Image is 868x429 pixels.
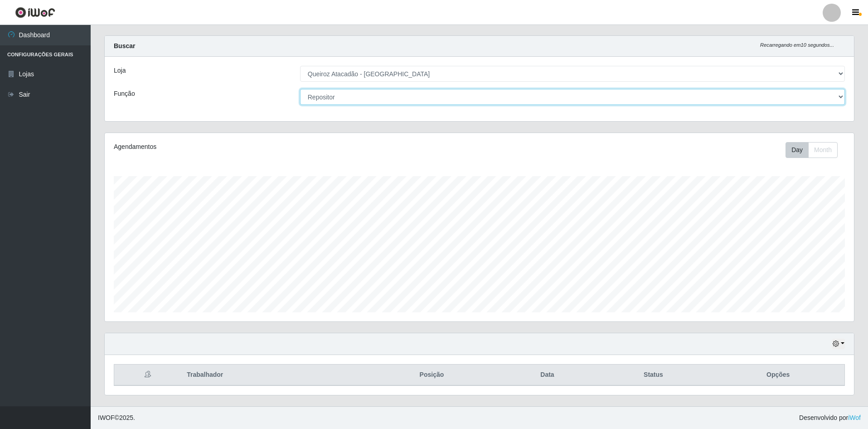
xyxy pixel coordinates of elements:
a: iWof [848,414,861,421]
div: Agendamentos [114,142,411,152]
label: Loja [114,66,126,75]
label: Função [114,89,135,99]
img: CoreUI Logo [15,7,55,18]
button: Day [786,142,809,158]
th: Posição [364,365,499,386]
button: Month [808,142,838,158]
strong: Buscar [114,42,135,49]
span: IWOF [98,414,115,421]
th: Opções [712,365,844,386]
div: Toolbar with button groups [786,142,845,158]
div: First group [786,142,838,158]
th: Trabalhador [181,365,364,386]
th: Data [500,365,595,386]
span: Desenvolvido por [799,413,861,423]
th: Status [595,365,712,386]
i: Recarregando em 10 segundos... [760,42,834,48]
span: © 2025 . [98,413,135,423]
